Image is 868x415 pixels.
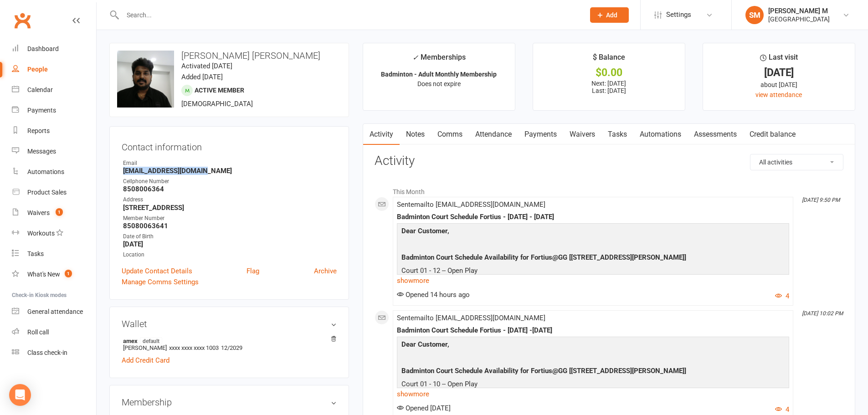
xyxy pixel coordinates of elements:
a: People [12,59,96,80]
div: [GEOGRAPHIC_DATA] [768,15,830,23]
div: Cellphone Number [123,177,337,186]
strong: [STREET_ADDRESS] [123,204,337,212]
span: Badminton Court Schedule Availability for Fortius@GG [[STREET_ADDRESS][PERSON_NAME]] [401,253,686,261]
div: Last visit [760,51,798,68]
div: General attendance [27,308,83,315]
i: ✓ [412,53,418,62]
a: Update Contact Details [122,266,192,277]
div: [PERSON_NAME] M [768,7,830,15]
a: Payments [12,100,96,121]
div: Workouts [27,230,55,237]
input: Search... [120,9,578,21]
a: Roll call [12,322,96,343]
a: view attendance [755,91,802,98]
div: Member Number [123,214,337,223]
span: xxxx xxxx xxxx 1003 [169,344,219,351]
a: What's New1 [12,264,96,285]
span: Dear Customer, [401,227,449,235]
a: Add Credit Card [122,355,169,366]
a: Notes [400,124,431,145]
div: Class check-in [27,349,67,356]
a: Assessments [688,124,743,145]
time: Activated [DATE] [181,62,232,70]
div: Reports [27,127,50,134]
div: Waivers [27,209,50,216]
h3: Wallet [122,319,337,329]
i: [DATE] 10:02 PM [802,310,843,317]
a: Attendance [469,124,518,145]
span: Sent email to [EMAIL_ADDRESS][DOMAIN_NAME] [397,314,545,322]
a: Clubworx [11,9,34,32]
span: default [140,337,162,344]
a: Workouts [12,223,96,244]
a: Manage Comms Settings [122,277,199,287]
div: Memberships [412,51,466,68]
span: Does not expire [417,80,461,87]
div: Badminton Court Schedule Fortius - [DATE] -[DATE] [397,327,789,334]
div: Email [123,159,337,168]
a: Tasks [12,244,96,264]
button: 4 [775,291,789,302]
span: 1 [65,270,72,277]
h3: Activity [375,154,843,168]
div: Address [123,195,337,204]
span: [DEMOGRAPHIC_DATA] [181,100,253,108]
div: SM [745,6,764,24]
img: image1747178920.png [117,51,174,108]
a: Reports [12,121,96,141]
time: Added [DATE] [181,73,223,81]
span: Opened [DATE] [397,404,451,412]
h3: Contact information [122,138,337,152]
a: Comms [431,124,469,145]
i: [DATE] 9:50 PM [802,197,840,203]
span: Settings [666,5,691,25]
div: about [DATE] [711,80,847,90]
div: Messages [27,148,56,155]
div: Date of Birth [123,232,337,241]
a: Product Sales [12,182,96,203]
a: Messages [12,141,96,162]
strong: 8508006364 [123,185,337,193]
div: $0.00 [541,68,677,77]
div: Dashboard [27,45,59,52]
p: Next: [DATE] Last: [DATE] [541,80,677,94]
p: Court 01 - 12 -- Open Play [399,265,787,278]
a: Credit balance [743,124,802,145]
a: show more [397,274,789,287]
a: Class kiosk mode [12,343,96,363]
a: Waivers 1 [12,203,96,223]
a: Automations [12,162,96,182]
a: Payments [518,124,563,145]
div: Location [123,251,337,259]
h3: [PERSON_NAME] [PERSON_NAME] [117,51,341,61]
a: Archive [314,266,337,277]
span: Add [606,11,617,19]
strong: 85080063641 [123,222,337,230]
div: Payments [27,107,56,114]
a: Calendar [12,80,96,100]
span: Sent email to [EMAIL_ADDRESS][DOMAIN_NAME] [397,200,545,209]
div: Calendar [27,86,53,93]
a: Flag [247,266,259,277]
div: Badminton Court Schedule Fortius - [DATE] - [DATE] [397,213,789,221]
h3: Membership [122,397,337,407]
div: What's New [27,271,60,278]
div: Product Sales [27,189,67,196]
div: Open Intercom Messenger [9,384,31,406]
p: Court 01 - 10 -- Open Play [399,379,787,392]
a: General attendance kiosk mode [12,302,96,322]
a: Dashboard [12,39,96,59]
strong: [EMAIL_ADDRESS][DOMAIN_NAME] [123,167,337,175]
div: People [27,66,48,73]
span: Active member [195,87,244,94]
button: 4 [775,404,789,415]
li: [PERSON_NAME] [122,336,337,353]
span: Dear Customer, [401,340,449,348]
a: Automations [633,124,688,145]
a: Activity [363,124,400,145]
div: Roll call [27,328,49,336]
span: 1 [56,208,63,216]
a: Tasks [601,124,633,145]
a: show more [397,388,789,400]
li: This Month [375,182,843,197]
